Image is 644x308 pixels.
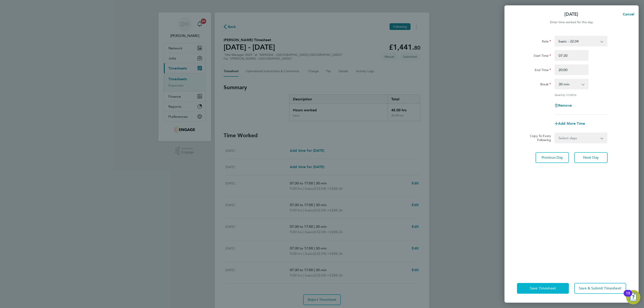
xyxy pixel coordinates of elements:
[564,11,578,17] p: [DATE]
[579,286,621,291] span: Save & Submit Timesheet
[555,50,589,61] input: E.g. 08:00
[504,20,639,25] div: Enter time worked for this day.
[621,12,634,16] span: Cancel
[558,103,572,108] span: Remove
[626,293,630,299] div: 13
[558,121,585,126] span: Add More Time
[555,104,572,107] button: Remove
[574,152,608,163] button: Next Day
[574,283,626,294] button: Save & Submit Timesheet
[536,152,569,163] button: Previous Day
[626,290,640,304] button: Open Resource Center, 13 new notifications
[535,68,551,73] label: End Time
[555,93,607,97] div: Quantity: hrs
[534,54,551,59] label: Start Time
[530,286,556,291] span: Save Timesheet
[555,122,585,125] button: Add More Time
[555,64,589,75] input: E.g. 18:00
[583,155,599,160] span: Next Day
[566,93,573,97] span: 12.00
[542,39,551,45] label: Rate
[542,155,563,160] span: Previous Day
[540,82,551,88] label: Break
[616,10,639,19] button: Cancel
[526,134,551,142] label: Copy To Every Following
[517,283,569,294] button: Save Timesheet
